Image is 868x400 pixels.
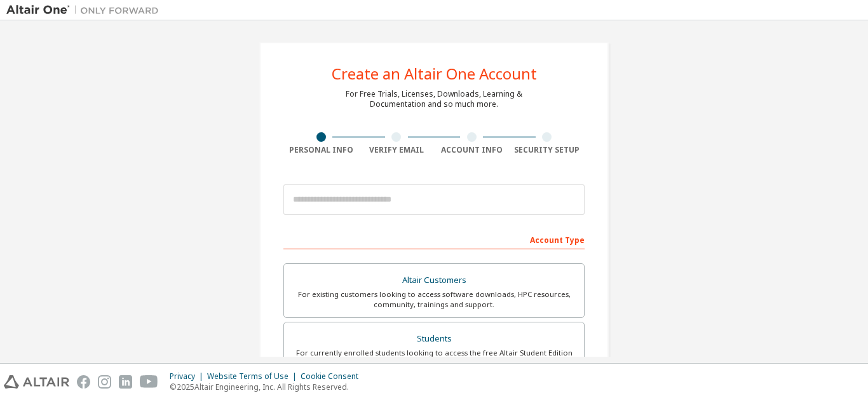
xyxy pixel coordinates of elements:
div: Personal Info [283,145,359,155]
div: For currently enrolled students looking to access the free Altair Student Edition bundle and all ... [292,348,576,368]
p: © 2025 Altair Engineering, Inc. All Rights Reserved. [170,382,366,392]
div: Account Type [283,229,585,249]
div: Altair Customers [292,272,576,289]
div: Create an Altair One Account [332,66,537,81]
div: For Free Trials, Licenses, Downloads, Learning & Documentation and so much more. [346,89,522,109]
div: Security Setup [510,145,585,155]
img: youtube.svg [140,375,158,389]
img: Altair One [6,4,165,17]
img: instagram.svg [98,375,111,389]
div: Privacy [170,371,207,382]
div: Account Info [434,145,510,155]
div: For existing customers looking to access software downloads, HPC resources, community, trainings ... [292,289,576,310]
div: Students [292,330,576,348]
div: Website Terms of Use [207,371,301,382]
div: Cookie Consent [301,371,366,382]
img: altair_logo.svg [4,375,69,389]
div: Verify Email [359,145,435,155]
img: facebook.svg [77,375,90,389]
img: linkedin.svg [119,375,132,389]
